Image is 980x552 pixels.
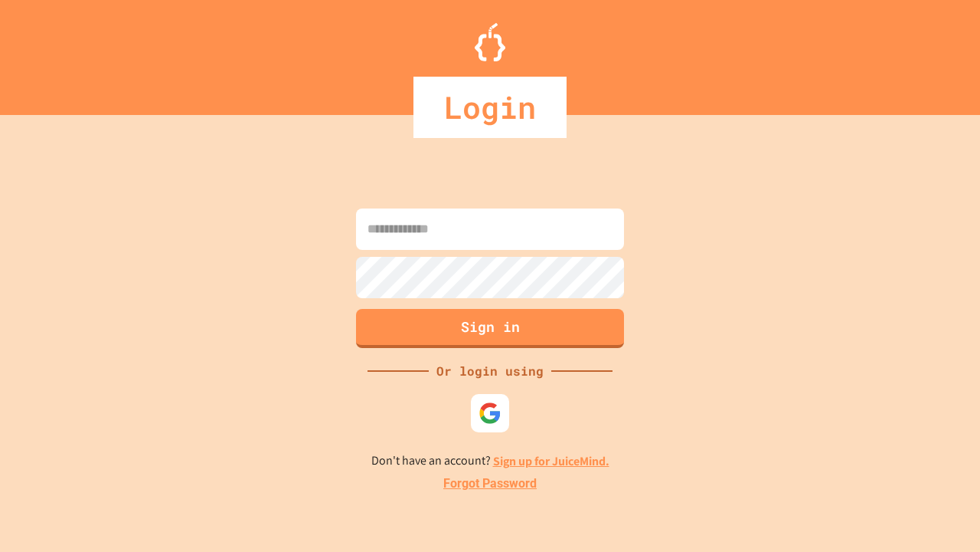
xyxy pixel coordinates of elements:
[493,453,609,469] a: Sign up for JuiceMind.
[356,309,624,348] button: Sign in
[371,452,609,471] p: Don't have an account?
[479,402,501,425] img: google-icon.svg
[443,475,537,493] a: Forgot Password
[475,23,505,61] img: Logo.svg
[429,362,551,380] div: Or login using
[413,77,567,138] div: Login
